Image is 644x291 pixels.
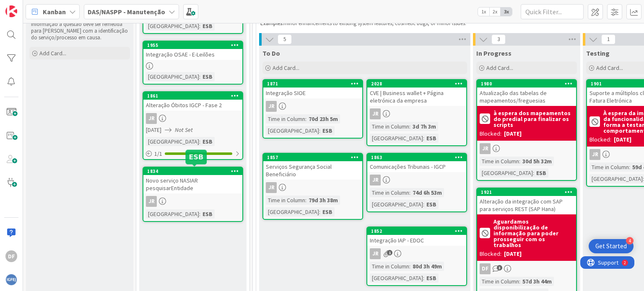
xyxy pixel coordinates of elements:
[480,250,501,258] div: Blocked:
[409,188,410,197] span: :
[319,207,320,216] span: :
[319,126,320,135] span: :
[143,113,242,124] div: JR
[266,196,305,205] div: Time in Column
[263,154,362,180] div: 1857Serviços Segurança Social Beneficiário
[367,80,466,88] div: 2028
[595,242,627,250] div: Get Started
[409,262,410,271] span: :
[31,14,128,41] p: Se for constatada a falta de alguma informação a questão deve ser remetida para [PERSON_NAME] com...
[534,168,548,178] div: ESB
[147,168,242,174] div: 1834
[147,93,242,99] div: 1861
[200,72,215,81] div: ESB
[146,21,199,31] div: [GEOGRAPHIC_DATA]
[146,126,161,134] span: [DATE]
[477,80,576,88] div: 1980
[200,21,215,31] div: ESB
[596,64,623,72] span: Add Card...
[266,207,319,216] div: [GEOGRAPHIC_DATA]
[260,20,283,27] span: Examples:
[478,8,489,16] span: 1x
[504,129,522,138] div: [DATE]
[480,277,519,286] div: Time in Column
[424,200,439,209] div: ESB
[18,1,38,11] span: Support
[199,72,200,81] span: :
[477,188,576,196] div: 1921
[154,149,162,158] span: 1 / 1
[371,155,466,160] div: 1863
[370,188,409,197] div: Time in Column
[493,110,574,128] b: à espera dos mapeamentos do predial para finalizar os scripts
[5,274,17,286] img: avatar
[143,100,242,111] div: Alteração Óbitos IGCP - Fase 2
[5,5,17,17] img: Visit kanbanzone.com
[423,134,424,143] span: :
[477,196,576,214] div: Alteração da integração com SAP para serviços REST (SAP Hana)
[519,277,520,286] span: :
[504,250,522,258] div: [DATE]
[43,7,66,17] span: Kanban
[589,162,629,172] div: Time in Column
[367,80,466,106] div: 2028CVE | Business wallet + Página eletrónica da empresa
[371,228,466,234] div: 1852
[263,80,362,98] div: 1871Integração SIOE
[614,135,631,144] div: [DATE]
[589,135,611,144] div: Blocked:
[306,196,340,205] div: 79d 3h 38m
[278,34,292,44] span: 5
[480,129,501,138] div: Blocked:
[199,209,200,219] span: :
[477,143,576,154] div: JR
[263,182,362,193] div: JR
[263,154,362,161] div: 1857
[370,248,381,259] div: JR
[370,122,409,131] div: Time in Column
[533,168,534,178] span: :
[146,196,157,207] div: JR
[143,167,242,175] div: 1834
[267,81,362,87] div: 1871
[486,64,513,72] span: Add Card...
[305,196,306,205] span: :
[410,262,444,271] div: 80d 3h 49m
[263,161,362,180] div: Serviços Segurança Social Beneficiário
[143,167,242,193] div: 1834Novo serviço NASIAR pesquisarEntidade
[601,34,615,44] span: 1
[477,263,576,274] div: DF
[262,49,280,57] span: To Do
[146,113,157,124] div: JR
[146,72,199,81] div: [GEOGRAPHIC_DATA]
[497,265,502,270] span: 3
[143,41,242,60] div: 1955Integração OSAE - E-Leilões
[491,34,506,44] span: 3
[189,153,203,161] h5: ESB
[305,114,306,124] span: :
[629,162,630,172] span: :
[370,200,423,209] div: [GEOGRAPHIC_DATA]
[424,273,439,283] div: ESB
[589,174,643,183] div: [GEOGRAPHIC_DATA]
[266,101,277,112] div: JR
[367,175,466,185] div: JR
[489,8,501,16] span: 2x
[367,108,466,119] div: JR
[409,122,410,131] span: :
[143,49,242,60] div: Integração OSAE - E-Leilões
[267,155,362,160] div: 1857
[320,126,335,135] div: ESB
[370,134,423,143] div: [GEOGRAPHIC_DATA]
[423,200,424,209] span: :
[147,42,242,48] div: 1955
[370,175,381,185] div: JR
[143,175,242,193] div: Novo serviço NASIAR pesquisarEntidade
[501,8,512,16] span: 3x
[586,49,610,57] span: Testing
[263,101,362,112] div: JR
[520,157,554,166] div: 30d 5h 32m
[367,227,466,235] div: 1852
[88,8,165,16] b: DAS/NASPP - Manutenção
[266,182,277,193] div: JR
[199,137,200,146] span: :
